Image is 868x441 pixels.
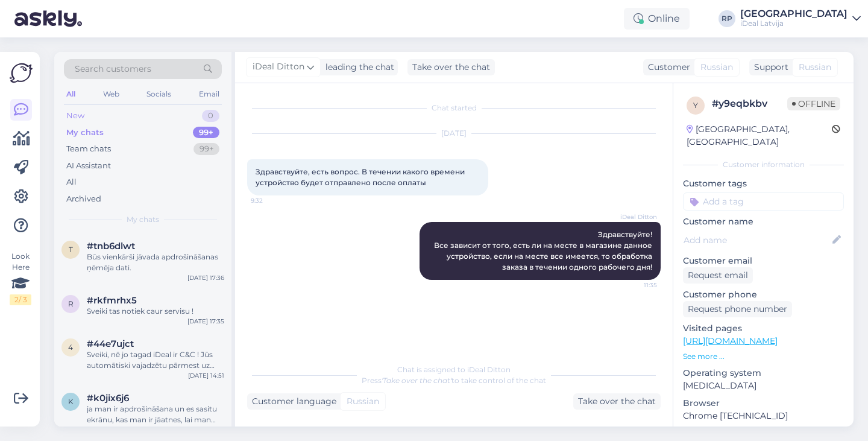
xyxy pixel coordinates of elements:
[799,61,831,74] span: Russian
[683,301,792,317] div: Request phone number
[683,367,844,379] p: Operating system
[683,288,844,301] p: Customer phone
[10,62,33,84] img: Askly Logo
[683,215,844,228] p: Customer name
[87,393,129,404] span: #k0jix6j6
[624,8,690,30] div: Online
[683,267,753,284] div: Request email
[693,101,698,110] span: y
[321,61,394,74] div: leading the chat
[87,349,224,371] div: Sveiki, nē jo tagad iDeal ir C&C ! Jūs automātiski vajadzētu pārmest uz mūsu jauno mājaslapu [DOM...
[68,343,73,352] span: 4
[66,127,104,139] div: My chats
[612,281,657,290] span: 11:35
[101,86,122,102] div: Web
[684,233,830,247] input: Add name
[683,177,844,190] p: Customer tags
[247,128,661,139] div: [DATE]
[87,306,224,317] div: Sveiki tas notiek caur servisu !
[247,395,336,408] div: Customer language
[740,19,848,28] div: iDeal Latvija
[683,255,844,267] p: Customer email
[193,143,219,155] div: 99+
[68,397,74,406] span: k
[382,376,451,385] i: 'Take over the chat'
[683,159,844,170] div: Customer information
[66,193,101,205] div: Archived
[127,214,159,225] span: My chats
[75,63,151,75] span: Search customers
[193,127,219,139] div: 99+
[87,252,224,273] div: Būs vienkārši jāvada apdrošināšanas ņēmēja dati.
[397,365,511,374] span: Chat is assigned to iDeal Ditton
[719,10,735,27] div: RP
[66,160,111,172] div: AI Assistant
[87,338,134,349] span: #44e7ujct
[87,295,137,306] span: #rkfmrhx5
[683,410,844,422] p: Chrome [TECHNICAL_ID]
[643,61,690,74] div: Customer
[66,143,111,155] div: Team chats
[69,245,73,254] span: t
[66,176,77,188] div: All
[740,9,848,19] div: [GEOGRAPHIC_DATA]
[187,273,224,282] div: [DATE] 17:36
[144,86,174,102] div: Socials
[10,294,31,305] div: 2 / 3
[68,299,74,308] span: r
[256,167,467,187] span: Здравствуйте, есть вопрос. В течении какого времени устройство будет отправлено после оплаты
[700,61,733,74] span: Russian
[740,9,861,28] a: [GEOGRAPHIC_DATA]iDeal Latvija
[10,251,31,305] div: Look Here
[247,103,661,113] div: Chat started
[612,212,657,221] span: iDeal Ditton
[197,86,222,102] div: Email
[188,371,224,380] div: [DATE] 14:51
[253,60,304,74] span: iDeal Ditton
[64,86,78,102] div: All
[683,335,778,346] a: [URL][DOMAIN_NAME]
[749,61,788,74] div: Support
[683,397,844,410] p: Browser
[573,393,661,410] div: Take over the chat
[787,97,840,110] span: Offline
[362,376,546,385] span: Press to take control of the chat
[683,351,844,362] p: See more ...
[683,192,844,211] input: Add a tag
[251,196,296,205] span: 9:32
[87,404,224,425] div: ja man ir apdrošināšana un es sasitu ekrānu, kas man ir jāatnes, lai man salabotu ekrānu?
[187,425,224,434] div: [DATE] 14:36
[87,241,135,252] span: #tnb6dlwt
[683,322,844,335] p: Visited pages
[66,110,84,122] div: New
[202,110,219,122] div: 0
[712,97,787,111] div: # y9eqbkbv
[347,395,379,408] span: Russian
[407,59,495,75] div: Take over the chat
[687,123,832,148] div: [GEOGRAPHIC_DATA], [GEOGRAPHIC_DATA]
[683,379,844,392] p: [MEDICAL_DATA]
[187,317,224,326] div: [DATE] 17:35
